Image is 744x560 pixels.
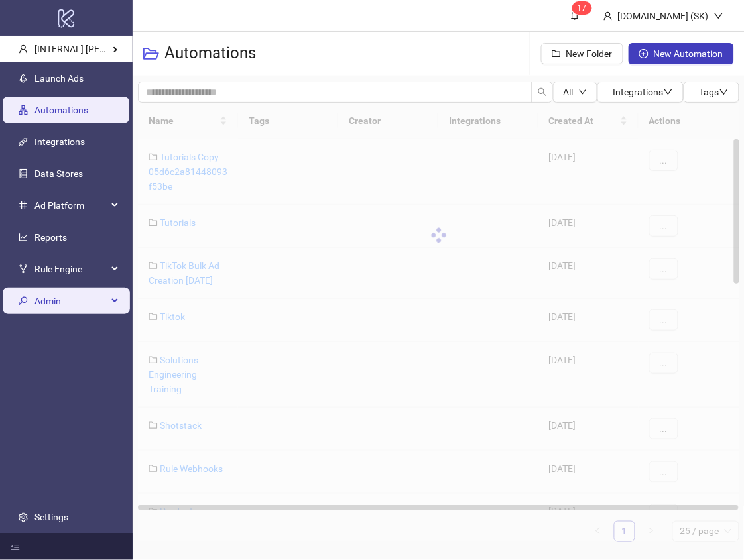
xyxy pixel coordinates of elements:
span: folder-open [143,46,159,62]
span: Rule Engine [34,256,107,282]
span: bell [570,11,580,20]
a: Settings [34,512,68,523]
span: plus-circle [639,49,649,58]
a: Data Stores [34,168,83,179]
a: Launch Ads [34,73,84,84]
span: number [19,201,28,210]
button: Tagsdown [684,82,739,103]
span: fork [19,264,28,274]
span: New Folder [566,48,613,59]
span: 7 [582,3,587,13]
span: Ad Platform [34,192,107,219]
span: All [564,87,574,97]
span: menu-fold [11,542,20,551]
span: 1 [578,3,582,13]
span: folder-add [552,49,561,58]
button: Alldown [553,82,597,103]
span: user [603,11,613,21]
span: down [719,87,729,97]
h3: Automations [164,43,256,64]
a: Integrations [34,137,85,147]
span: [INTERNAL] [PERSON_NAME] Kitchn [34,44,185,54]
button: New Folder [541,43,623,64]
span: down [579,88,587,96]
div: [DOMAIN_NAME] (SK) [613,9,714,23]
button: New Automation [629,43,734,64]
span: key [19,296,28,306]
span: user [19,44,28,54]
span: New Automation [654,48,723,59]
sup: 17 [572,1,592,15]
span: down [714,11,723,21]
button: Integrationsdown [597,82,684,103]
a: Automations [34,105,88,115]
span: search [538,87,547,97]
span: down [664,87,673,97]
span: Admin [34,288,107,314]
span: Tags [700,87,729,97]
span: Integrations [613,87,673,97]
a: Reports [34,232,67,243]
